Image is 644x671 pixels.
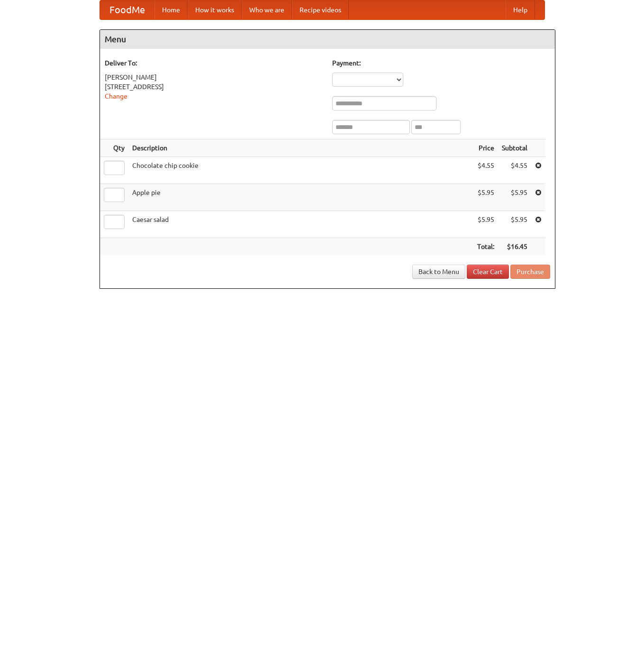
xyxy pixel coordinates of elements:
[128,157,473,184] td: Chocolate chip cookie
[100,30,555,49] h4: Menu
[498,139,531,157] th: Subtotal
[467,265,509,279] a: Clear Cart
[105,58,323,68] h5: Deliver To:
[100,139,128,157] th: Qty
[473,211,498,238] td: $5.95
[506,0,535,19] a: Help
[332,58,550,68] h5: Payment:
[128,139,473,157] th: Description
[473,139,498,157] th: Price
[100,0,154,19] a: FoodMe
[498,238,531,256] th: $16.45
[242,0,292,19] a: Who we are
[498,157,531,184] td: $4.55
[292,0,349,19] a: Recipe videos
[510,265,550,279] button: Purchase
[473,238,498,256] th: Total:
[128,184,473,211] td: Apple pie
[473,184,498,211] td: $5.95
[154,0,188,19] a: Home
[498,211,531,238] td: $5.95
[105,92,127,100] a: Change
[188,0,242,19] a: How it works
[498,184,531,211] td: $5.95
[128,211,473,238] td: Caesar salad
[105,82,323,92] div: [STREET_ADDRESS]
[412,265,465,279] a: Back to Menu
[105,73,323,82] div: [PERSON_NAME]
[473,157,498,184] td: $4.55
